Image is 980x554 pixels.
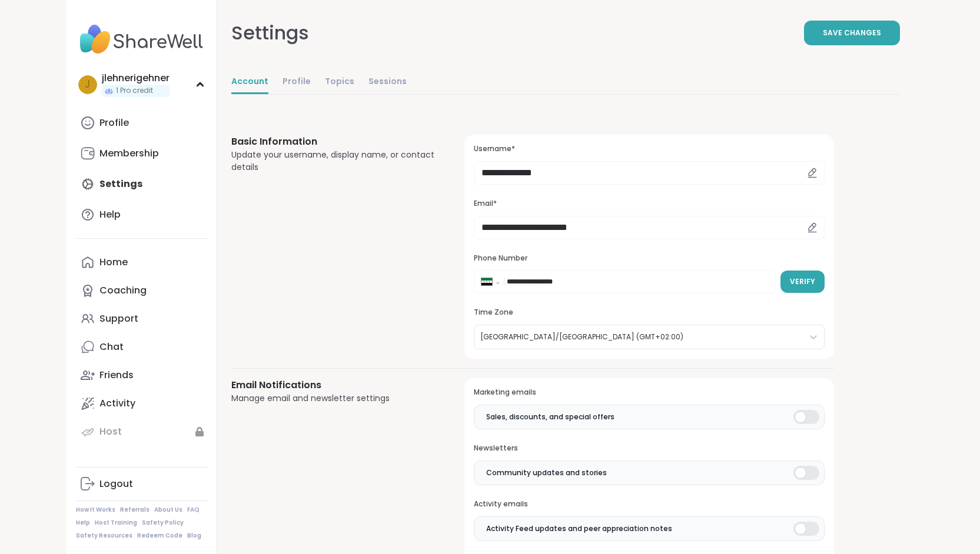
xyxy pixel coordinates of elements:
a: FAQ [187,506,200,514]
h3: Username* [474,144,824,154]
h3: Activity emails [474,499,824,509]
a: Safety Resources [76,532,132,540]
a: Help [76,201,207,229]
a: Activity [76,389,207,418]
div: jlehnerigehner [102,72,170,85]
div: Update your username, display name, or contact details [231,149,437,173]
a: About Us [154,506,182,514]
a: Profile [76,109,207,137]
a: Host [76,418,207,446]
span: j [85,77,90,92]
a: How It Works [76,506,115,514]
a: Topics [325,71,354,94]
div: Chat [99,341,124,353]
div: Host [99,425,122,438]
h3: Phone Number [474,253,824,263]
a: Help [76,519,90,527]
div: Settings [231,19,309,47]
h3: Time Zone [474,308,824,318]
a: Profile [283,71,311,94]
a: Membership [76,139,207,168]
a: Logout [76,470,207,498]
h3: Email Notifications [231,378,437,392]
div: Activity [99,397,135,410]
a: Sessions [368,71,407,94]
a: Coaching [76,276,207,305]
button: Save Changes [804,21,900,45]
a: Referrals [120,506,150,514]
div: Manage email and newsletter settings [231,392,437,405]
a: Support [76,305,207,333]
span: Activity Feed updates and peer appreciation notes [486,523,672,534]
h3: Marketing emails [474,388,824,398]
div: Friends [99,369,134,382]
div: Help [99,208,121,221]
span: 1 Pro credit [116,86,153,96]
div: Profile [99,116,129,129]
a: Chat [76,333,207,361]
h3: Email* [474,199,824,209]
div: Coaching [99,284,147,297]
span: Save Changes [823,28,881,38]
a: Home [76,248,207,276]
div: Logout [99,478,133,490]
button: Verify [780,271,825,293]
div: Home [99,256,128,269]
a: Host Training [95,519,137,527]
h3: Newsletters [474,443,824,453]
span: Verify [790,276,815,287]
div: Membership [99,147,159,160]
h3: Basic Information [231,135,437,149]
a: Safety Policy [142,519,184,527]
div: Support [99,312,138,325]
img: ShareWell Nav Logo [76,19,207,60]
a: Friends [76,361,207,389]
span: Community updates and stories [486,468,607,478]
a: Blog [187,532,201,540]
a: Redeem Code [137,532,182,540]
span: Sales, discounts, and special offers [486,412,614,422]
a: Account [231,71,268,94]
